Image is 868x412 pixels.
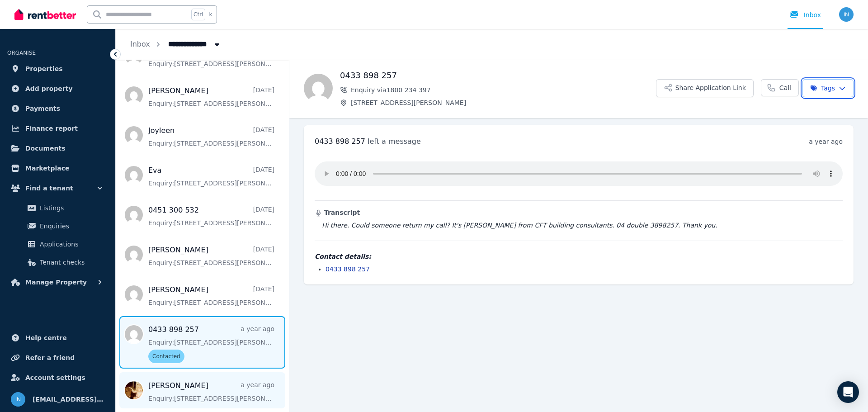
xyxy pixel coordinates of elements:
span: [STREET_ADDRESS][PERSON_NAME] [351,98,656,107]
span: Enquiries [40,221,101,232]
span: Payments [25,103,60,114]
h3: Transcript [315,208,843,217]
a: Marketplace [7,159,108,177]
a: Listings [11,199,104,217]
h1: 0433 898 257 [340,69,656,82]
span: Manage Property [25,277,87,288]
a: Inbox [130,40,150,48]
a: 0451 300 532[DATE]Enquiry:[STREET_ADDRESS][PERSON_NAME]. [148,205,274,227]
time: a year ago [809,138,843,145]
h4: Contact details: [315,252,843,261]
a: Properties [7,60,108,78]
img: info@ckarchitecture.com.au [839,7,854,22]
span: Account settings [25,372,85,383]
a: [PERSON_NAME][DATE]Enquiry:[STREET_ADDRESS][PERSON_NAME]. [148,245,274,267]
span: Ctrl [191,9,205,20]
a: Help centre [7,329,108,347]
a: Add property [7,80,108,98]
a: Tenant checks [11,253,104,271]
button: Tags [802,79,854,97]
a: Payments [7,99,108,118]
img: 0433 898 257 [304,74,333,103]
a: Refer a friend [7,349,108,367]
img: info@ckarchitecture.com.au [11,392,25,407]
span: Listings [40,203,101,213]
a: Eva[DATE]Enquiry:[STREET_ADDRESS][PERSON_NAME]. [148,165,274,188]
a: Documents [7,139,108,157]
span: Call [779,83,791,92]
a: Joyleen[DATE]Enquiry:[STREET_ADDRESS][PERSON_NAME]. [148,125,274,148]
span: k [209,11,212,18]
span: Enquiry via 1800 234 397 [351,85,656,95]
div: Open Intercom Messenger [837,381,859,403]
div: Inbox [789,10,821,19]
span: Applications [40,239,101,250]
span: Documents [25,143,66,154]
span: Add property [25,83,73,94]
span: Help centre [25,332,67,343]
a: Finance report [7,119,108,137]
span: Refer a friend [25,352,75,363]
span: 0433 898 257 [315,137,365,146]
a: [PERSON_NAME]a year agoEnquiry:[STREET_ADDRESS][PERSON_NAME]. [148,380,274,403]
span: Finance report [25,123,78,134]
a: [PERSON_NAME][DATE]Enquiry:[STREET_ADDRESS][PERSON_NAME]. [148,284,274,307]
a: Call [761,79,799,96]
a: Applications [11,235,104,253]
a: Enquiry:[STREET_ADDRESS][PERSON_NAME]. [148,46,274,68]
a: Account settings [7,369,108,387]
button: Find a tenant [7,179,108,197]
nav: Breadcrumb [116,29,236,60]
span: left a message [368,137,421,146]
button: Manage Property [7,273,108,291]
span: Find a tenant [25,183,73,194]
a: 0433 898 257a year agoEnquiry:[STREET_ADDRESS][PERSON_NAME].Contacted [148,324,274,363]
span: Marketplace [25,163,69,174]
span: Tenant checks [40,257,101,268]
button: Share Application Link [656,79,754,97]
img: RentBetter [14,8,76,21]
span: [EMAIL_ADDRESS][DOMAIN_NAME] [33,394,104,405]
span: Properties [25,63,63,74]
span: Tags [810,84,835,93]
a: 0433 898 257 [325,265,370,273]
a: Enquiries [11,217,104,235]
span: ORGANISE [7,50,36,56]
blockquote: Hi there. Could someone return my call? It's [PERSON_NAME] from CFT building consultants. 04 doub... [315,221,843,230]
a: [PERSON_NAME][DATE]Enquiry:[STREET_ADDRESS][PERSON_NAME]. [148,85,274,108]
